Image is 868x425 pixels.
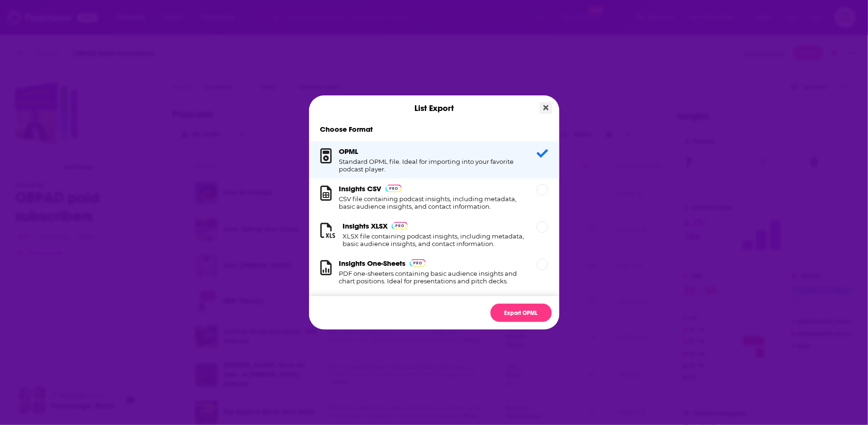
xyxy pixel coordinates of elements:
h3: Insights One-Sheets [339,259,406,268]
h3: Insights CSV [339,184,382,193]
h1: CSV file containing podcast insights, including metadata, basic audience insights, and contact in... [339,195,525,210]
img: Podchaser Pro [386,185,402,192]
h1: Choose Format [309,125,559,134]
h1: PDF one-sheeters containing basic audience insights and chart positions. Ideal for presentations ... [339,270,525,285]
h1: Standard OPML file. Ideal for importing into your favorite podcast player. [339,158,525,173]
button: Close [540,102,552,114]
img: Podchaser Pro [410,259,426,267]
h1: XLSX file containing podcast insights, including metadata, basic audience insights, and contact i... [343,232,525,247]
h3: OPML [339,147,359,156]
img: Podchaser Pro [392,222,408,229]
button: Export OPML [490,304,552,322]
h3: Insights XLSX [343,221,388,230]
div: List Export [309,95,559,121]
